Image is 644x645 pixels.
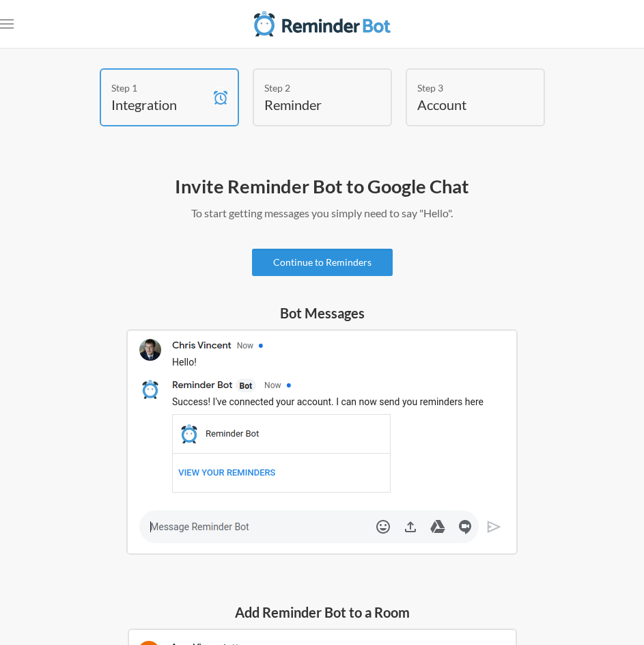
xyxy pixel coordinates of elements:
[34,303,610,322] h5: Bot Messages
[254,10,391,38] img: Reminder Bot
[417,81,513,95] div: Step 3
[252,249,393,276] a: Continue to Reminders
[34,603,610,622] h5: Add Reminder Bot to a Room
[34,205,610,221] p: To start getting messages you simply need to say "Hello".
[264,81,360,95] div: Step 2
[417,95,513,114] h4: Account
[264,95,360,114] h4: Reminder
[111,95,207,114] h4: Integration
[111,81,207,95] div: Step 1
[34,174,610,198] h2: Invite Reminder Bot to Google Chat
